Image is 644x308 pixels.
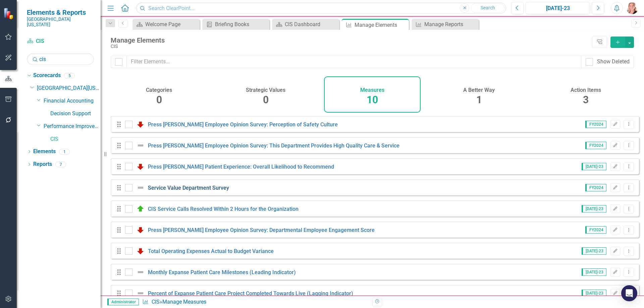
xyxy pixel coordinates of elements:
span: 3 [583,94,589,106]
div: Briefing Books [215,20,268,28]
img: Tiffany LaCoste [626,2,638,14]
span: FY2024 [585,142,606,149]
span: 1 [476,94,482,106]
a: Decision Support [50,110,101,118]
a: Press [PERSON_NAME] Patient Experience: Overall Likelihood to Recommend [148,164,334,170]
small: [GEOGRAPHIC_DATA][US_STATE] [27,16,94,27]
img: Below Plan [137,120,145,128]
div: » Manage Measures [142,298,367,306]
span: FY2024 [585,226,606,234]
input: Filter Elements... [126,56,582,68]
span: 0 [156,94,162,106]
a: CIS [50,135,101,143]
span: [DATE]-23 [582,205,606,212]
button: [DATE]-23 [526,2,590,14]
span: [DATE]-23 [582,163,606,170]
span: [DATE]-23 [582,268,606,276]
span: Elements & Reports [27,8,94,16]
a: [GEOGRAPHIC_DATA][US_STATE] [37,84,101,92]
a: CIS Dashboard [274,20,337,28]
a: Financial Accounting [44,97,101,105]
div: Manage Elements [111,37,589,44]
span: [DATE]-23 [582,247,606,255]
a: CIS [152,299,160,305]
div: Open Intercom Messenger [621,285,637,301]
img: Not Defined [137,289,145,297]
h4: A Better Way [463,87,495,93]
a: Elements [33,148,56,156]
img: Below Plan [137,247,145,255]
h4: Measures [360,87,384,93]
h4: Action Items [571,87,601,93]
span: [DATE]-23 [582,290,606,297]
input: Search ClearPoint... [136,2,506,14]
a: Press [PERSON_NAME] Employee Opinion Survey: This Department Provides High Quality Care & Service [148,142,399,149]
span: 0 [263,94,269,106]
a: CIS Service Calls Resolved Within 2 Hours for the Organization [148,206,299,212]
div: 1 [59,149,70,155]
span: 10 [367,94,378,106]
img: Below Plan [137,226,145,234]
a: Monthly Expanse Patient Care Milestones (Leading Indicator) [148,269,296,275]
div: Welcome Page [145,20,198,28]
button: Search [471,3,504,13]
div: [DATE]-23 [528,4,588,12]
span: Search [481,5,495,10]
div: 7 [55,162,66,167]
a: Press [PERSON_NAME] Employee Opinion Survey: Perception of Safety Culture [148,121,338,128]
img: Not Defined [137,268,145,276]
a: Performance Improvement Services [44,123,101,130]
div: 5 [64,73,75,78]
a: Service Value Department Survey [148,185,229,191]
a: Briefing Books [204,20,268,28]
a: Welcome Page [134,20,198,28]
div: Manage Reports [424,20,477,28]
h4: Strategic Values [246,87,285,93]
a: Total Operating Expenses Actual to Budget Variance [148,248,274,254]
span: Administrator [107,299,139,305]
a: Reports [33,161,52,168]
span: FY2024 [585,184,606,191]
div: CIS [111,44,589,49]
h4: Categories [146,87,172,93]
img: Below Plan [137,163,145,171]
a: CIS [27,38,94,45]
img: On Target [137,205,145,213]
a: Press [PERSON_NAME] Employee Opinion Survey: Departmental Employee Engagement Score [148,227,375,233]
div: Manage Elements [355,21,407,29]
a: Percent of Expanse Patient Care Project Completed Towards Live (Lagging Indicator) [148,290,353,297]
input: Search Below... [27,53,94,65]
a: Manage Reports [413,20,477,28]
span: FY2024 [585,121,606,128]
div: CIS Dashboard [285,20,337,28]
img: ClearPoint Strategy [3,7,15,20]
img: Not Defined [137,184,145,192]
a: Scorecards [33,72,61,79]
img: Not Defined [137,141,145,149]
div: Show Deleted [597,58,630,66]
